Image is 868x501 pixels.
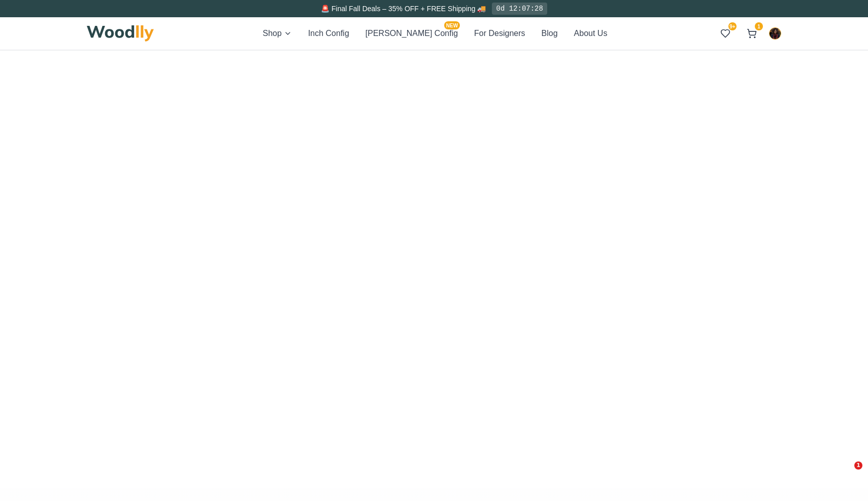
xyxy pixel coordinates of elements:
[716,24,735,43] button: 9+
[770,28,781,39] img: Negin
[263,27,292,40] button: Shop
[87,25,154,42] img: Woodlly
[728,22,737,30] span: 9+
[308,27,349,40] button: Inch Config
[755,22,763,30] span: 1
[444,21,460,29] span: NEW
[492,3,547,15] div: 0d 12:07:28
[743,24,761,43] button: 1
[769,27,781,40] button: Negin
[474,27,525,40] button: For Designers
[321,5,486,13] span: 🚨 Final Fall Deals – 35% OFF + FREE Shipping 🚚
[854,461,862,470] span: 1
[574,27,608,40] button: About Us
[833,461,858,486] iframe: Intercom live chat
[542,27,558,40] button: Blog
[365,27,458,40] button: [PERSON_NAME] ConfigNEW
